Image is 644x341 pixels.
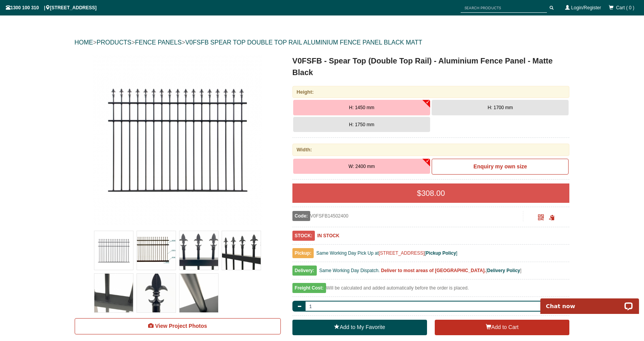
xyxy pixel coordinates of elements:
span: Freight Cost: [292,283,326,293]
b: Deliver to most areas of [GEOGRAPHIC_DATA]. [381,268,486,273]
span: Delivery: [292,266,317,276]
div: Height: [292,86,570,98]
span: Code: [292,211,310,221]
a: HOME [75,39,93,46]
span: Click to copy the URL [549,215,555,221]
iframe: LiveChat chat widget [535,290,644,314]
a: Login/Register [571,5,601,10]
div: Width: [292,144,570,156]
a: Delivery Policy [487,268,520,273]
img: V0FSFB - Spear Top (Double Top Rail) - Aluminium Fence Panel - Matte Black [137,274,176,312]
a: V0FSFB SPEAR TOP DOUBLE TOP RAIL ALUMINIUM FENCE PANEL BLACK MATT [185,39,422,46]
a: Click to enlarge and scan to share. [538,216,544,221]
button: Add to Cart [435,320,569,335]
span: STOCK: [292,231,315,241]
b: Enquiry my own size [473,163,527,170]
div: [ ] [292,266,570,279]
a: Add to My Favorite [292,320,427,335]
span: Same Working Day Pick Up at [ ] [316,250,458,256]
span: 1300 100 310 | [STREET_ADDRESS] [6,5,97,10]
div: V0FSFB14502400 [292,211,523,221]
img: V0FSFB - Spear Top (Double Top Rail) - Aluminium Fence Panel - Matte Black [94,274,133,312]
div: > > > [75,30,570,55]
button: W: 2400 mm [293,159,430,174]
h1: V0FSFB - Spear Top (Double Top Rail) - Aluminium Fence Panel - Matte Black [292,55,570,78]
img: V0FSFB - Spear Top (Double Top Rail) - Aluminium Fence Panel - Matte Black [94,231,133,270]
button: H: 1700 mm [432,100,569,115]
span: H: 1700 mm [488,105,513,110]
a: Enquiry my own size [432,159,569,175]
a: Pickup Policy [426,250,456,256]
div: $ [292,183,570,203]
span: H: 1750 mm [349,122,374,127]
input: SEARCH PRODUCTS [461,3,547,13]
button: H: 1750 mm [293,117,430,132]
span: W: 2400 mm [348,164,375,169]
a: V0FSFB - Spear Top (Double Top Rail) - Aluminium Fence Panel - Matte Black - H: 1450 mm W: 2400 m... [75,55,280,225]
img: V0FSFB - Spear Top (Double Top Rail) - Aluminium Fence Panel - Matte Black [179,274,218,312]
span: Pickup: [292,248,314,258]
div: Will be calculated and added automatically before the order is placed. [292,283,570,297]
span: Cart ( 0 ) [616,5,634,10]
span: H: 1450 mm [349,105,374,110]
span: View Project Photos [155,323,207,329]
b: IN STOCK [317,233,339,238]
img: V0FSFB - Spear Top (Double Top Rail) - Aluminium Fence Panel - Matte Black - H: 1450 mm W: 2400 m... [92,55,263,225]
span: 308.00 [421,189,445,197]
button: H: 1450 mm [293,100,430,115]
a: FENCE PANELS [135,39,182,46]
span: Same Working Day Dispatch. [319,268,380,273]
img: V0FSFB - Spear Top (Double Top Rail) - Aluminium Fence Panel - Matte Black [137,231,176,270]
a: View Project Photos [75,318,281,334]
img: V0FSFB - Spear Top (Double Top Rail) - Aluminium Fence Panel - Matte Black [222,231,261,270]
img: V0FSFB - Spear Top (Double Top Rail) - Aluminium Fence Panel - Matte Black [179,231,218,270]
a: [STREET_ADDRESS] [379,250,425,256]
a: PRODUCTS [97,39,132,46]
